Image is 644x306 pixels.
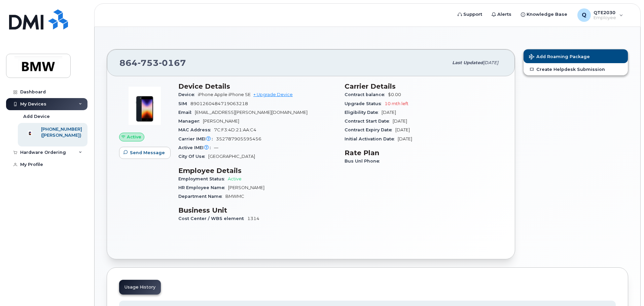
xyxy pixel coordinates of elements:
span: 1314 [247,216,259,221]
img: image20231002-3703462-10zne2t.jpeg [124,86,165,126]
span: 864 [119,58,186,68]
span: [DATE] [483,60,498,65]
span: Employment Status [178,176,228,181]
span: [DATE] [382,110,396,115]
span: Initial Activation Date [345,136,398,141]
span: HR Employee Name [178,185,228,190]
span: — [214,145,218,150]
span: Carrier IMEI [178,136,216,141]
span: Email [178,110,195,115]
span: 10 mth left [385,101,408,106]
span: Manager [178,119,203,124]
button: Add Roaming Package [524,49,628,63]
span: [DATE] [395,127,410,132]
span: [GEOGRAPHIC_DATA] [208,154,255,159]
h3: Employee Details [178,167,336,175]
h3: Rate Plan [345,149,503,157]
span: Department Name [178,194,225,199]
span: iPhone Apple iPhone SE [198,92,251,97]
span: Active IMEI [178,145,214,150]
span: 8901260484719063218 [190,101,248,106]
span: BMWMC [225,194,244,199]
h3: Device Details [178,82,336,90]
span: 352787905595456 [216,136,261,141]
span: [DATE] [398,136,412,141]
span: [DATE] [393,119,407,124]
span: $0.00 [388,92,401,97]
span: Eligibility Date [345,110,382,115]
span: Contract balance [345,92,388,97]
span: SIM [178,101,190,106]
span: 7C:F3:4D:21:AA:C4 [214,127,256,132]
span: 753 [138,58,159,68]
span: Contract Expiry Date [345,127,395,132]
span: [EMAIL_ADDRESS][PERSON_NAME][DOMAIN_NAME] [195,110,308,115]
span: Active [228,176,242,181]
span: [PERSON_NAME] [203,119,239,124]
button: Send Message [119,147,171,159]
span: [PERSON_NAME] [228,185,264,190]
h3: Business Unit [178,206,336,214]
span: MAC Address [178,127,214,132]
a: + Upgrade Device [253,92,293,97]
span: Send Message [130,149,165,156]
span: Add Roaming Package [529,54,590,60]
span: 0167 [159,58,186,68]
span: Cost Center / WBS element [178,216,247,221]
span: Contract Start Date [345,119,393,124]
span: Device [178,92,198,97]
span: Last updated [452,60,483,65]
span: Bus Unl Phone [345,159,383,164]
span: City Of Use [178,154,208,159]
h3: Carrier Details [345,82,503,90]
span: Active [127,134,141,140]
iframe: Messenger Launcher [615,277,639,301]
a: Create Helpdesk Submission [524,63,628,75]
span: Upgrade Status [345,101,385,106]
